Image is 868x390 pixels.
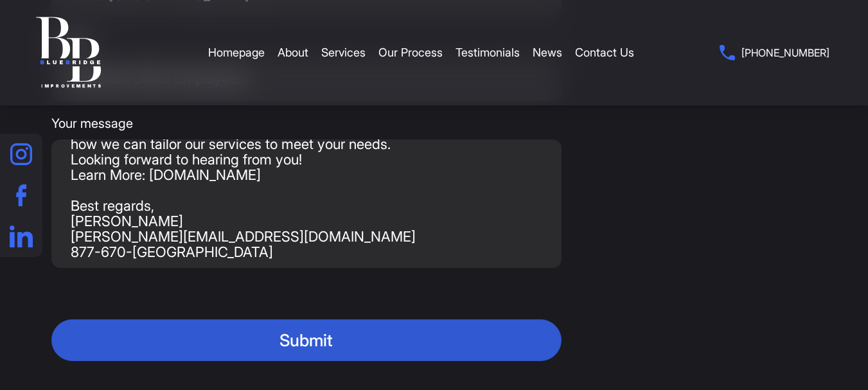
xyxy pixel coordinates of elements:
[720,44,829,62] a: [PHONE_NUMBER]
[208,33,265,72] a: Homepage
[575,33,634,72] a: Contact Us
[51,319,562,361] button: Submit
[378,33,443,72] a: Our Process
[533,33,562,72] a: News
[456,33,520,72] a: Testimonials
[321,33,366,72] a: Services
[741,44,829,62] span: [PHONE_NUMBER]
[51,139,562,268] textarea: Your message
[51,114,562,133] span: Your message
[278,33,308,72] a: About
